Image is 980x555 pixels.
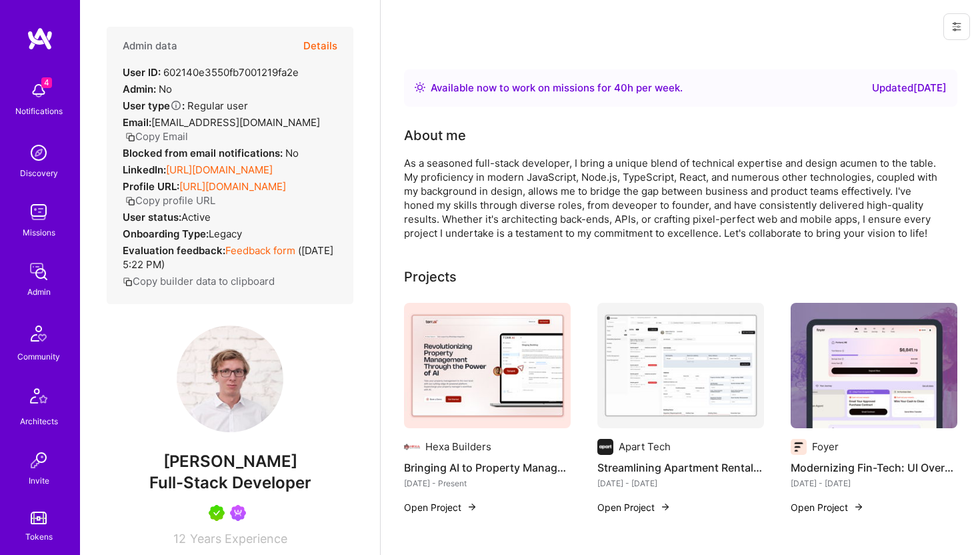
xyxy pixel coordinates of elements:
[125,132,135,142] i: icon Copy
[791,459,957,476] h4: Modernizing Fin-Tech: UI Overhaul
[123,116,151,129] strong: Email:
[415,82,425,93] img: Availability
[467,502,477,512] img: arrow-right
[404,439,420,455] img: Company logo
[404,156,937,240] div: As a seasoned full-stack developer, I bring a unique blend of technical expertise and design acum...
[791,303,957,428] img: Modernizing Fin-Tech: UI Overhaul
[149,473,311,492] span: Full-Stack Developer
[190,532,287,546] span: Years Experience
[872,80,947,96] div: Updated [DATE]
[660,502,671,512] img: arrow-right
[123,66,161,79] strong: User ID:
[125,196,135,206] i: icon Copy
[25,139,52,166] img: discovery
[597,500,671,514] button: Open Project
[404,125,466,145] div: About me
[123,244,225,257] strong: Evaluation feedback:
[23,382,55,414] img: Architects
[23,318,55,350] img: Community
[27,27,53,51] img: logo
[853,502,864,512] img: arrow-right
[431,80,683,96] div: Available now to work on missions for h per week .
[425,440,491,454] div: Hexa Builders
[170,99,182,111] i: Help
[15,104,63,118] div: Notifications
[597,459,764,476] h4: Streamlining Apartment Rental With AI
[23,225,55,239] div: Missions
[17,350,60,364] div: Community
[123,163,166,176] strong: LinkedIn:
[303,27,337,65] button: Details
[225,244,295,257] a: Feedback form
[123,243,337,271] div: ( [DATE] 5:22 PM )
[25,77,52,104] img: bell
[123,211,181,223] strong: User status:
[209,505,225,521] img: A.Teamer in Residence
[166,163,273,176] a: [URL][DOMAIN_NAME]
[123,180,179,193] strong: Profile URL:
[123,227,209,240] strong: Onboarding Type:
[125,129,188,143] button: Copy Email
[27,285,51,299] div: Admin
[179,180,286,193] a: [URL][DOMAIN_NAME]
[25,258,52,285] img: admin teamwork
[173,532,186,546] span: 12
[25,447,52,474] img: Invite
[404,303,571,428] img: Bringing AI to Property Management
[597,303,764,428] img: Streamlining Apartment Rental With AI
[230,505,246,521] img: Been on Mission
[123,146,299,160] div: No
[123,99,248,113] div: Regular user
[123,274,275,288] button: Copy builder data to clipboard
[123,82,172,96] div: No
[25,199,52,225] img: teamwork
[619,440,671,454] div: Apart Tech
[123,99,185,112] strong: User type :
[125,193,215,207] button: Copy profile URL
[812,440,839,454] div: Foyer
[123,65,299,79] div: 602140e3550fb7001219fa2e
[123,40,177,52] h4: Admin data
[25,530,53,544] div: Tokens
[791,439,807,455] img: Company logo
[791,476,957,490] div: [DATE] - [DATE]
[181,211,211,223] span: Active
[177,326,283,432] img: User Avatar
[29,474,49,488] div: Invite
[404,459,571,476] h4: Bringing AI to Property Management
[107,452,353,472] span: [PERSON_NAME]
[209,227,242,240] span: legacy
[597,476,764,490] div: [DATE] - [DATE]
[597,439,613,455] img: Company logo
[404,500,477,514] button: Open Project
[123,83,156,95] strong: Admin:
[20,166,58,180] div: Discovery
[791,500,864,514] button: Open Project
[404,476,571,490] div: [DATE] - Present
[41,77,52,88] span: 4
[20,414,58,428] div: Architects
[404,267,457,287] div: Projects
[151,116,320,129] span: [EMAIL_ADDRESS][DOMAIN_NAME]
[123,277,133,287] i: icon Copy
[123,147,285,159] strong: Blocked from email notifications:
[31,512,47,524] img: tokens
[614,81,627,94] span: 40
